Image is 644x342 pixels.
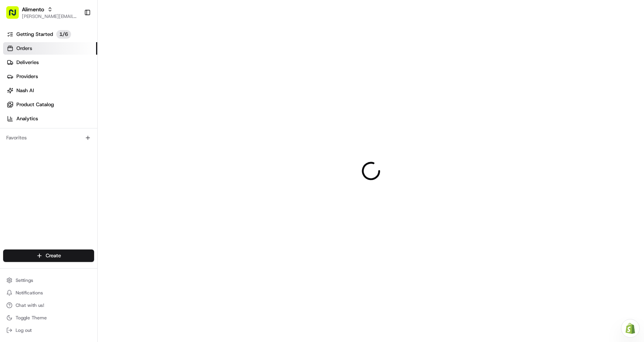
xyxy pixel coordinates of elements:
[8,31,142,44] p: Welcome 👋
[66,114,72,120] div: 💻
[133,77,142,86] button: Start new chat
[27,75,128,82] div: Start new chat
[16,115,38,122] span: Analytics
[22,13,78,20] button: [PERSON_NAME][EMAIL_ADDRESS][DOMAIN_NAME]
[16,327,32,333] span: Log out
[3,84,97,97] a: Nash AI
[8,8,23,23] img: Nash
[8,114,14,120] div: 📗
[46,252,61,259] span: Create
[3,312,94,323] button: Toggle Theme
[22,5,44,13] button: Alimento
[16,31,53,38] span: Getting Started
[55,132,95,138] a: Powered byPylon
[8,75,22,89] img: 1736555255976-a54dd68f-1ca7-489b-9aae-adbdc363a1c4
[63,110,128,124] a: 💻API Documentation
[16,87,34,94] span: Nash AI
[16,277,33,283] span: Settings
[16,315,47,321] span: Toggle Theme
[3,28,97,41] a: Getting Started1/6
[27,82,99,89] div: We're available if you need us!
[78,132,95,138] span: Pylon
[16,290,43,296] span: Notifications
[3,287,94,298] button: Notifications
[16,302,44,308] span: Chat with us!
[3,300,94,311] button: Chat with us!
[56,30,71,39] p: 1 / 6
[16,73,38,80] span: Providers
[16,45,32,52] span: Orders
[3,70,97,83] a: Providers
[20,50,129,59] input: Clear
[3,3,81,22] button: Alimento[PERSON_NAME][EMAIL_ADDRESS][DOMAIN_NAME]
[16,59,39,66] span: Deliveries
[3,42,97,55] a: Orders
[5,110,63,124] a: 📗Knowledge Base
[3,98,97,111] a: Product Catalog
[16,113,60,121] span: Knowledge Base
[3,325,94,336] button: Log out
[3,249,94,262] button: Create
[3,112,97,125] a: Analytics
[74,113,125,121] span: API Documentation
[3,132,94,144] div: Favorites
[3,275,94,286] button: Settings
[3,56,97,69] a: Deliveries
[16,101,54,108] span: Product Catalog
